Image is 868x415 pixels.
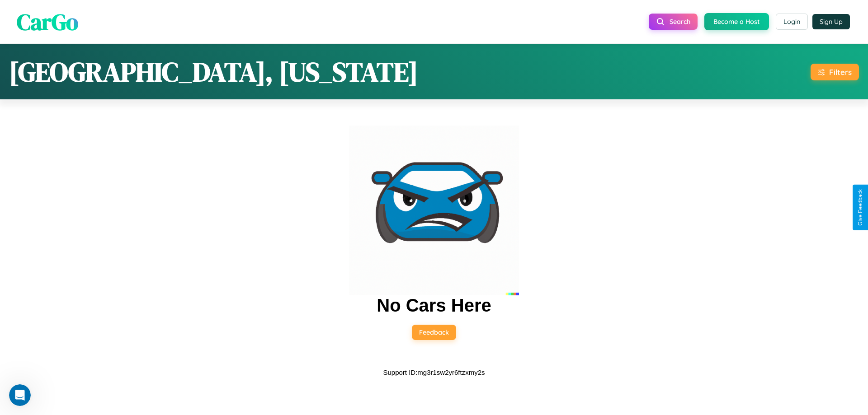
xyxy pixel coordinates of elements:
iframe: Intercom live chat [9,384,31,406]
button: Become a Host [704,13,769,30]
button: Sign Up [812,14,850,29]
p: Support ID: mg3r1sw2yr6ftzxmy2s [383,366,485,378]
span: CarGo [17,6,78,37]
div: Filters [829,67,852,77]
h2: No Cars Here [377,295,491,316]
button: Filters [811,64,859,80]
button: Login [776,14,808,30]
h1: [GEOGRAPHIC_DATA], [US_STATE] [9,53,418,90]
span: Search [670,18,690,26]
img: car [349,126,519,295]
button: Feedback [412,325,456,340]
div: Give Feedback [857,189,863,226]
button: Search [649,14,698,30]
